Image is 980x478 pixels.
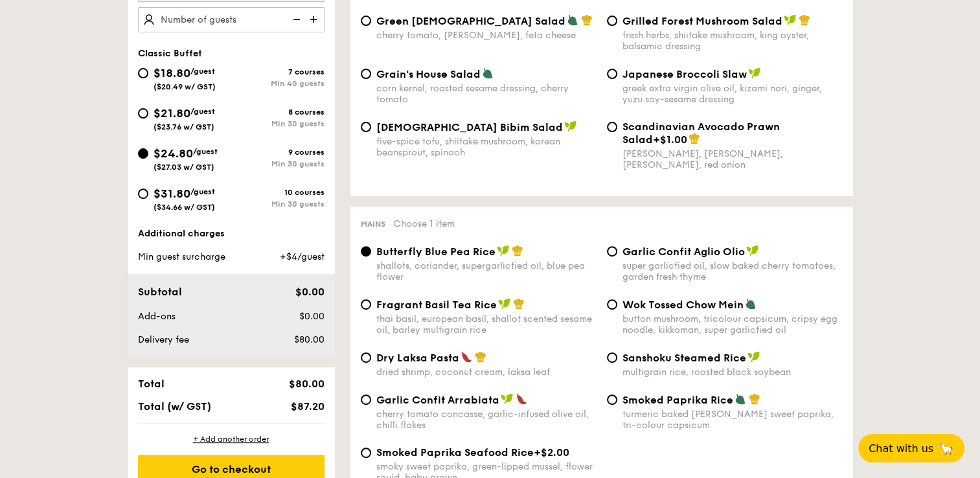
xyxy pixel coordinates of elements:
img: icon-chef-hat.a58ddaea.svg [799,14,810,26]
input: Wok Tossed Chow Meinbutton mushroom, tricolour capsicum, cripsy egg noodle, kikkoman, super garli... [607,299,617,310]
span: $18.80 [154,66,190,80]
div: thai basil, european basil, shallot scented sesame oil, barley multigrain rice [376,313,597,336]
span: +$1.00 [653,133,687,146]
span: Total (w/ GST) [138,400,211,413]
span: Grilled Forest Mushroom Salad [622,15,782,27]
input: Fragrant Basil Tea Ricethai basil, european basil, shallot scented sesame oil, barley multigrain ... [361,299,371,310]
span: ($20.49 w/ GST) [154,82,216,91]
span: $80.00 [288,378,324,390]
img: icon-spicy.37a8142b.svg [516,393,527,405]
span: ($27.03 w/ GST) [154,163,214,172]
img: icon-vegan.f8ff3823.svg [501,393,514,405]
span: Fragrant Basil Tea Rice [376,299,497,311]
div: [PERSON_NAME], [PERSON_NAME], [PERSON_NAME], red onion [622,148,843,170]
div: + Add another order [138,434,325,444]
div: super garlicfied oil, slow baked cherry tomatoes, garden fresh thyme [622,260,843,282]
span: $0.00 [299,311,324,322]
input: Dry Laksa Pastadried shrimp, coconut cream, laksa leaf [361,352,371,363]
span: Subtotal [138,286,182,298]
img: icon-vegetarian.fe4039eb.svg [482,67,494,79]
img: icon-vegetarian.fe4039eb.svg [745,298,757,310]
img: icon-vegetarian.fe4039eb.svg [735,393,746,405]
img: icon-vegetarian.fe4039eb.svg [567,14,578,26]
input: Smoked Paprika Seafood Rice+$2.00smoky sweet paprika, green-lipped mussel, flower squid, baby prawn [361,448,371,458]
span: $21.80 [154,106,190,120]
input: Butterfly Blue Pea Riceshallots, coriander, supergarlicfied oil, blue pea flower [361,246,371,256]
div: turmeric baked [PERSON_NAME] sweet paprika, tri-colour capsicum [622,409,843,431]
input: $31.80/guest($34.66 w/ GST)10 coursesMin 30 guests [138,188,148,199]
span: Garlic Confit Arrabiata [376,394,499,406]
div: five-spice tofu, shiitake mushroom, korean beansprout, spinach [376,136,597,158]
span: /guest [193,147,218,156]
span: Smoked Paprika Seafood Rice [376,446,534,459]
span: Add-ons [138,311,176,322]
span: /guest [190,67,215,76]
input: $21.80/guest($23.76 w/ GST)8 coursesMin 30 guests [138,108,148,119]
span: [DEMOGRAPHIC_DATA] Bibim Salad [376,121,563,133]
img: icon-chef-hat.a58ddaea.svg [581,14,593,26]
div: fresh herbs, shiitake mushroom, king oyster, balsamic dressing [622,30,843,52]
img: icon-vegan.f8ff3823.svg [747,351,760,363]
img: icon-vegan.f8ff3823.svg [497,245,510,256]
span: Wok Tossed Chow Mein [622,299,744,311]
span: Scandinavian Avocado Prawn Salad [622,120,780,146]
span: /guest [190,107,215,116]
span: +$4/guest [279,251,324,262]
div: cherry tomato, [PERSON_NAME], feta cheese [376,30,597,41]
span: $24.80 [154,146,193,161]
img: icon-chef-hat.a58ddaea.svg [475,351,486,363]
img: icon-chef-hat.a58ddaea.svg [512,245,523,256]
div: cherry tomato concasse, garlic-infused olive oil, chilli flakes [376,409,597,431]
img: icon-vegan.f8ff3823.svg [748,67,761,79]
input: Number of guests [138,7,325,32]
div: Additional charges [138,227,325,240]
span: ($34.66 w/ GST) [154,203,215,212]
div: corn kernel, roasted sesame dressing, cherry tomato [376,83,597,105]
span: Min guest surcharge [138,251,225,262]
img: icon-chef-hat.a58ddaea.svg [749,393,760,405]
img: icon-vegan.f8ff3823.svg [784,14,797,26]
img: icon-spicy.37a8142b.svg [461,351,472,363]
span: Total [138,378,165,390]
div: shallots, coriander, supergarlicfied oil, blue pea flower [376,260,597,282]
span: $31.80 [154,187,190,201]
input: Garlic Confit Arrabiatacherry tomato concasse, garlic-infused olive oil, chilli flakes [361,394,371,405]
img: icon-reduce.1d2dbef1.svg [286,7,305,32]
span: Sanshoku Steamed Rice [622,352,746,364]
span: Delivery fee [138,334,189,345]
span: $0.00 [295,286,324,298]
span: Choose 1 item [393,218,455,229]
div: 9 courses [231,148,325,157]
input: $18.80/guest($20.49 w/ GST)7 coursesMin 40 guests [138,68,148,78]
div: 7 courses [231,67,325,76]
div: 10 courses [231,188,325,197]
input: Sanshoku Steamed Ricemultigrain rice, roasted black soybean [607,352,617,363]
div: Min 40 guests [231,79,325,88]
img: icon-vegan.f8ff3823.svg [498,298,511,310]
input: Grilled Forest Mushroom Saladfresh herbs, shiitake mushroom, king oyster, balsamic dressing [607,16,617,26]
button: Chat with us🦙 [858,434,964,462]
span: Butterfly Blue Pea Rice [376,245,496,258]
input: Garlic Confit Aglio Oliosuper garlicfied oil, slow baked cherry tomatoes, garden fresh thyme [607,246,617,256]
input: Scandinavian Avocado Prawn Salad+$1.00[PERSON_NAME], [PERSON_NAME], [PERSON_NAME], red onion [607,122,617,132]
span: $80.00 [293,334,324,345]
img: icon-vegan.f8ff3823.svg [564,120,577,132]
span: Smoked Paprika Rice [622,394,733,406]
span: Grain's House Salad [376,68,481,80]
span: 🦙 [939,441,954,456]
span: Chat with us [869,442,933,455]
span: Dry Laksa Pasta [376,352,459,364]
span: Garlic Confit Aglio Olio [622,245,745,258]
span: Green [DEMOGRAPHIC_DATA] Salad [376,15,565,27]
div: Min 30 guests [231,159,325,168]
div: 8 courses [231,108,325,117]
span: Mains [361,220,385,229]
span: Classic Buffet [138,48,202,59]
div: dried shrimp, coconut cream, laksa leaf [376,367,597,378]
img: icon-add.58712e84.svg [305,7,325,32]
img: icon-chef-hat.a58ddaea.svg [689,133,700,144]
input: $24.80/guest($27.03 w/ GST)9 coursesMin 30 guests [138,148,148,159]
div: Min 30 guests [231,199,325,209]
span: Japanese Broccoli Slaw [622,68,747,80]
input: Grain's House Saladcorn kernel, roasted sesame dressing, cherry tomato [361,69,371,79]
